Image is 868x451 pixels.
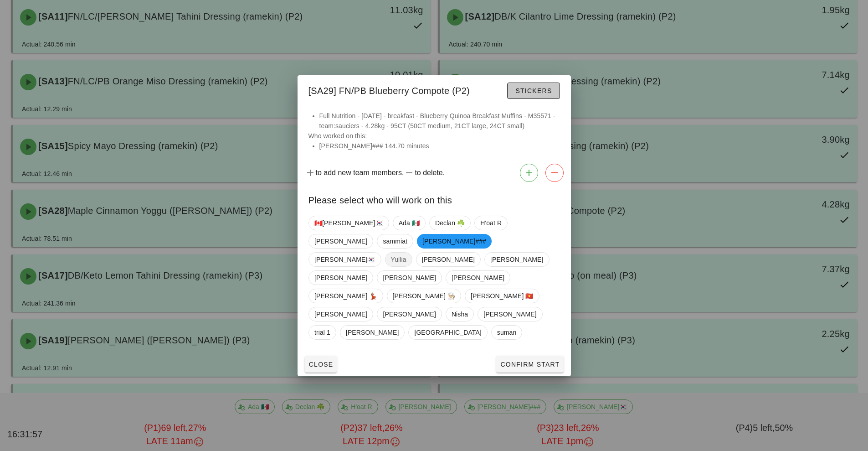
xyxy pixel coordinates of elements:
[314,289,377,303] span: [PERSON_NAME] 💃🏽
[314,216,383,230] span: 🇨🇦[PERSON_NAME]🇰🇷
[480,216,502,230] span: H'oat R
[298,160,571,186] div: to add new team members. to delete.
[314,234,367,248] span: [PERSON_NAME]
[314,326,330,339] span: trial 1
[383,307,436,321] span: [PERSON_NAME]
[398,216,419,230] span: Ada 🇲🇽
[435,216,464,230] span: Declan ☘️
[298,111,571,160] div: Who worked on this:
[390,253,406,266] span: Yullia
[496,356,563,373] button: Confirm Start
[414,326,481,339] span: [GEOGRAPHIC_DATA]
[471,289,534,303] span: [PERSON_NAME] 🇻🇳
[314,253,375,266] span: [PERSON_NAME]🇰🇷
[383,271,436,285] span: [PERSON_NAME]
[314,271,367,285] span: [PERSON_NAME]
[305,356,337,373] button: Close
[515,87,552,94] span: Stickers
[319,141,560,151] li: [PERSON_NAME]### 144.70 minutes
[422,234,486,249] span: [PERSON_NAME]###
[451,271,504,285] span: [PERSON_NAME]
[507,83,560,99] button: Stickers
[490,253,543,266] span: [PERSON_NAME]
[298,75,571,104] div: [SA29] FN/PB Blueberry Compote (P2)
[500,361,560,368] span: Confirm Start
[314,307,367,321] span: [PERSON_NAME]
[345,326,398,339] span: [PERSON_NAME]
[319,111,560,131] li: Full Nutrition - [DATE] - breakfast - Blueberry Quinoa Breakfast Muffins - M35571 - team:sauciers...
[421,253,474,266] span: [PERSON_NAME]
[451,307,467,321] span: Nisha
[308,361,334,368] span: Close
[383,234,407,248] span: sammiat
[483,307,536,321] span: [PERSON_NAME]
[497,326,516,339] span: suman
[392,289,455,303] span: [PERSON_NAME] 👨🏼‍🍳
[298,186,571,212] div: Please select who will work on this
